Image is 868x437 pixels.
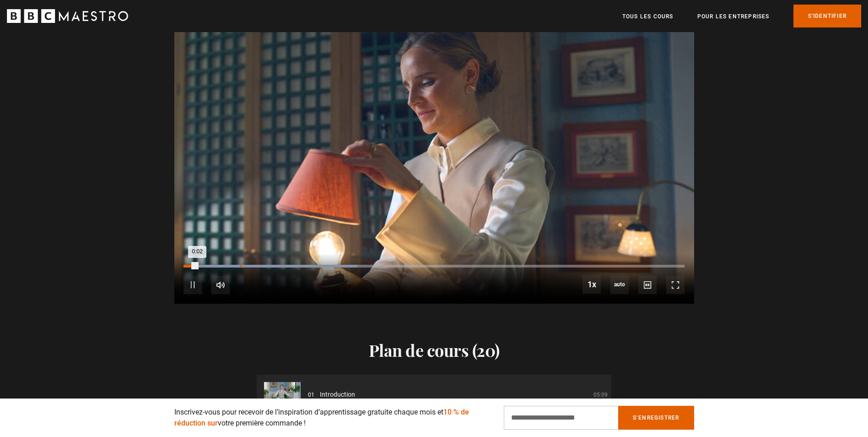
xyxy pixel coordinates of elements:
[610,276,629,294] span: auto
[622,12,674,21] a: Tous les cours
[666,276,685,294] button: Fullscreen
[593,391,608,399] p: 05:09
[308,391,314,399] p: 01
[211,276,230,294] button: Mute
[183,276,202,294] button: Pause
[320,390,355,399] span: Introduction
[174,11,694,304] video-js: Lecteur vidéo
[618,406,694,430] button: S’enregistrer
[183,265,684,268] div: Progress Bar
[638,276,657,294] button: Captions
[7,9,128,23] svg: BBC Maestro
[622,5,861,27] nav: Primaire
[257,340,611,360] h2: Plan de cours (20)
[793,5,861,27] a: S'identifier
[174,407,493,429] p: Inscrivez-vous pour recevoir de l’inspiration d’apprentissage gratuite chaque mois et votre premi...
[610,276,629,294] div: Current quality: 360p
[697,12,770,21] a: Pour les entreprises
[582,275,601,294] button: Playback Rate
